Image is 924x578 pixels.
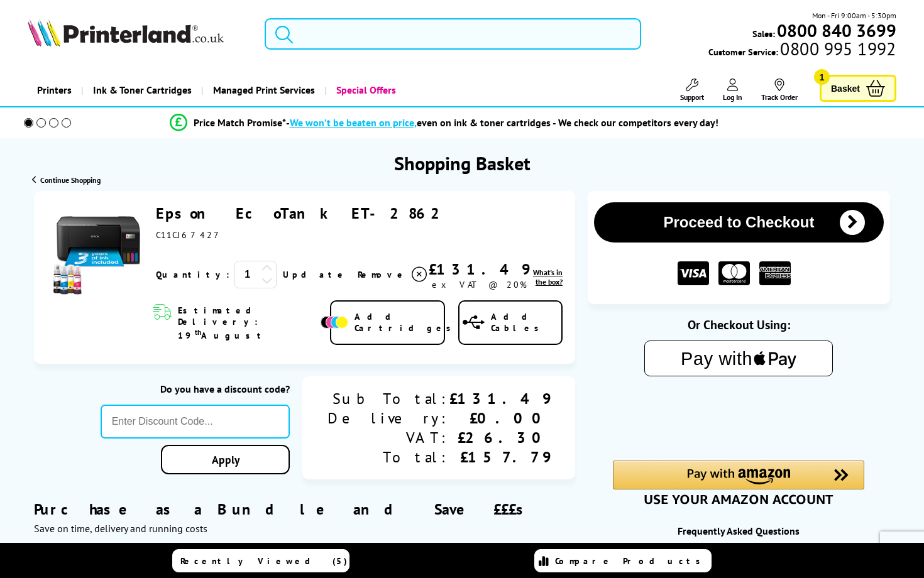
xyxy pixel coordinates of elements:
a: Basket 1 [820,75,896,102]
b: 0800 840 3699 [777,19,896,42]
a: Apply [161,445,290,474]
a: 0800 840 3699 [775,25,896,36]
span: Compare Products [555,555,707,567]
img: American Express [759,261,791,286]
span: 0800 995 1992 [778,43,896,55]
input: Enter Discount Code... [101,405,290,439]
span: Remove [358,269,407,280]
div: £131.49 [449,389,550,408]
a: Epson EcoTank ET-2862 [156,204,449,223]
img: Add Cartridges [321,316,348,329]
a: Support [680,79,704,102]
iframe: PayPal [613,396,864,425]
span: Add Cables [491,311,561,334]
a: Managed Print Services [201,74,324,106]
span: 1 [814,69,830,85]
span: Quantity: [156,269,229,280]
span: C11CJ67427 [156,229,223,241]
li: modal_Promise [6,112,881,134]
sup: th [195,327,201,337]
a: Log In [723,79,742,102]
a: Ink & Toner Cartridges [81,74,201,106]
div: £131.49 [429,259,529,279]
div: Frequently Asked Questions [588,525,890,537]
span: Customer Service: [708,43,896,58]
div: - even on ink & toner cartridges - We check our competitors every day! [286,116,718,129]
a: Compare Products [534,549,712,572]
span: Sales: [752,28,775,40]
span: ex VAT @ 20% [432,279,527,290]
div: £0.00 [449,408,550,428]
span: Recently Viewed (5) [180,555,348,567]
span: Ink & Toner Cartridges [93,74,192,106]
div: £26.30 [449,428,550,447]
span: Log In [723,92,742,102]
img: MASTER CARD [718,261,750,286]
span: We won’t be beaten on price, [290,116,417,129]
div: Delivery: [327,408,449,428]
a: Track Order [761,79,798,102]
div: £157.79 [449,447,550,467]
a: Printerland Logo [28,19,249,49]
img: VISA [678,261,709,286]
img: Epson EcoTank ET-2862 [51,204,145,298]
div: Or Checkout Using: [588,317,890,333]
span: Basket [831,80,860,97]
a: Delete item from your basket [358,265,429,284]
div: Total: [327,447,449,467]
div: Purchase as a Bundle and Save £££s [34,481,575,535]
a: lnk_inthebox [529,268,563,286]
span: What's in the box? [533,268,563,286]
div: Do you have a discount code? [101,383,290,395]
a: Update [283,269,348,280]
span: Price Match Promise* [194,116,286,129]
div: Save on time, delivery and running costs [34,522,575,535]
div: Sub Total: [327,389,449,408]
img: Printerland Logo [28,19,224,46]
a: Printers [28,74,81,106]
h1: Shopping Basket [394,151,531,175]
div: Amazon Pay - Use your Amazon account [613,461,864,504]
span: Add Cartridges [355,311,458,334]
span: Estimated Delivery: 19 August [178,305,318,341]
div: VAT: [327,428,449,447]
span: Mon - Fri 9:00am - 5:30pm [812,9,896,21]
button: Proceed to Checkout [594,202,884,243]
span: Continue Shopping [40,175,101,185]
a: Recently Viewed (5) [172,549,349,572]
a: Continue Shopping [32,175,101,185]
a: Special Offers [324,74,405,106]
span: Support [680,92,704,102]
